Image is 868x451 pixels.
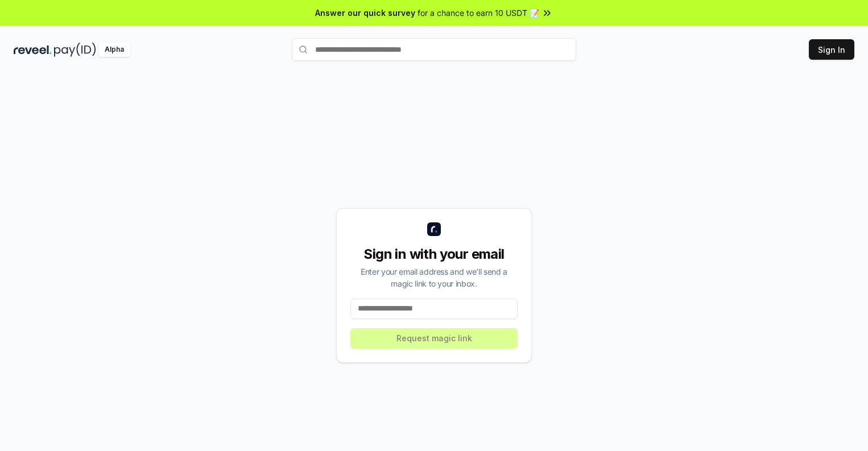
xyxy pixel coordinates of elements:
[350,266,518,289] div: Enter your email address and we’ll send a magic link to your inbox.
[809,39,854,60] button: Sign In
[350,245,518,263] div: Sign in with your email
[54,43,96,57] img: pay_id
[315,7,415,19] span: Answer our quick survey
[418,7,539,19] span: for a chance to earn 10 USDT 📝
[98,43,130,57] div: Alpha
[427,222,441,236] img: logo_small
[14,43,52,57] img: reveel_dark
